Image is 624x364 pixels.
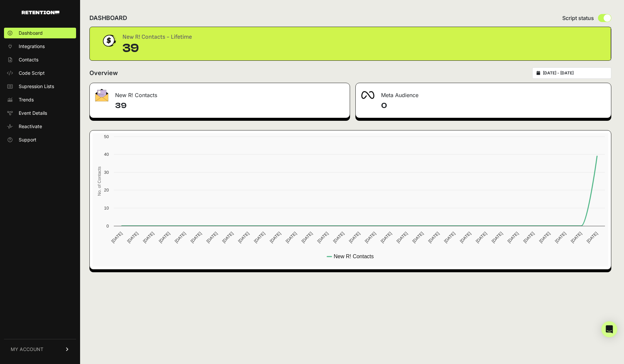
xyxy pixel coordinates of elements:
text: [DATE] [522,231,535,244]
text: [DATE] [538,231,551,244]
div: New R! Contacts - Lifetime [122,32,192,42]
a: MY ACCOUNT [4,339,76,359]
text: New R! Contacts [334,254,374,259]
text: 0 [106,224,109,229]
text: [DATE] [158,231,171,244]
span: Contacts [19,56,38,63]
div: Open Intercom Messenger [601,321,617,337]
h4: 39 [115,100,344,111]
text: [DATE] [554,231,567,244]
text: [DATE] [300,231,313,244]
a: Reactivate [4,121,76,132]
text: [DATE] [332,231,345,244]
span: Trends [19,96,34,103]
span: Reactivate [19,123,42,130]
a: Supression Lists [4,81,76,92]
a: Trends [4,94,76,105]
text: [DATE] [364,231,377,244]
a: Code Script [4,68,76,78]
span: Supression Lists [19,83,54,90]
text: [DATE] [205,231,218,244]
text: [DATE] [459,231,472,244]
text: [DATE] [269,231,282,244]
text: 50 [104,134,109,139]
text: [DATE] [237,231,250,244]
text: [DATE] [110,231,123,244]
text: [DATE] [142,231,155,244]
text: [DATE] [126,231,139,244]
span: Event Details [19,110,47,116]
text: [DATE] [570,231,583,244]
text: [DATE] [253,231,266,244]
text: [DATE] [491,231,504,244]
text: [DATE] [348,231,361,244]
text: [DATE] [475,231,488,244]
h4: 0 [381,100,606,111]
text: [DATE] [443,231,456,244]
img: Retention.com [22,11,59,14]
a: Event Details [4,108,76,118]
text: [DATE] [316,231,329,244]
img: fa-meta-2f981b61bb99beabf952f7030308934f19ce035c18b003e963880cc3fabeebb7.png [361,91,374,99]
a: Integrations [4,41,76,52]
span: Code Script [19,70,45,76]
text: [DATE] [285,231,298,244]
text: 40 [104,152,109,157]
text: [DATE] [380,231,393,244]
text: [DATE] [411,231,424,244]
span: MY ACCOUNT [11,346,43,353]
text: [DATE] [190,231,203,244]
div: 39 [122,42,192,55]
text: 10 [104,206,109,211]
a: Dashboard [4,28,76,38]
div: New R! Contacts [90,83,350,103]
text: 20 [104,188,109,193]
h2: DASHBOARD [89,13,127,23]
text: [DATE] [395,231,408,244]
text: [DATE] [221,231,234,244]
text: No. of Contacts [97,166,102,196]
h2: Overview [89,68,118,78]
a: Support [4,134,76,145]
div: Meta Audience [356,83,611,103]
text: [DATE] [427,231,440,244]
text: [DATE] [507,231,520,244]
span: Script status [562,14,594,22]
text: 30 [104,170,109,175]
a: Contacts [4,54,76,65]
span: Integrations [19,43,45,50]
text: [DATE] [174,231,187,244]
img: dollar-coin-05c43ed7efb7bc0c12610022525b4bbbb207c7efeef5aecc26f025e68dcafac9.png [100,32,117,49]
span: Dashboard [19,30,43,36]
img: fa-envelope-19ae18322b30453b285274b1b8af3d052b27d846a4fbe8435d1a52b978f639a2.png [95,89,108,101]
text: [DATE] [586,231,599,244]
span: Support [19,136,36,143]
